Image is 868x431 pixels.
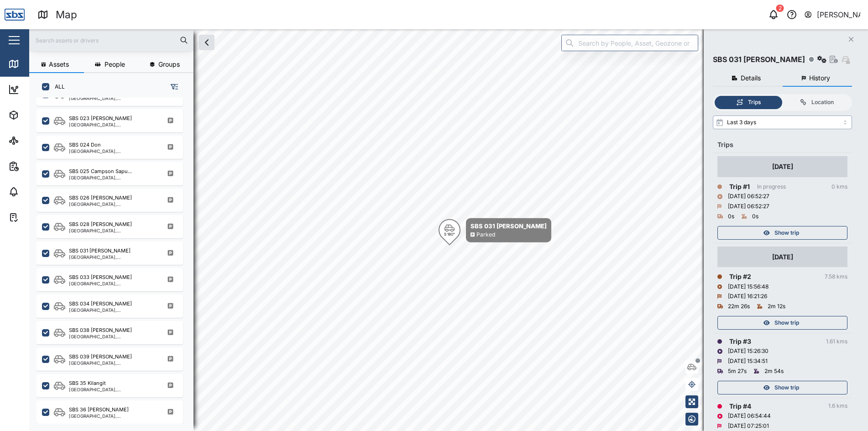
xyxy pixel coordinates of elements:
div: 2m 54s [764,367,784,376]
div: SBS 038 [PERSON_NAME] [69,326,132,334]
div: SBS 35 Kilangit [69,379,106,387]
span: Groups [158,61,180,68]
span: Assets [49,61,69,68]
div: [DATE] 06:52:27 [728,202,769,211]
div: [GEOGRAPHIC_DATA], [GEOGRAPHIC_DATA] [69,149,156,153]
div: Trip # 1 [729,182,750,192]
div: [DATE] [772,162,793,172]
span: Show trip [774,226,799,239]
div: SBS 034 [PERSON_NAME] [69,300,132,308]
div: [GEOGRAPHIC_DATA], [GEOGRAPHIC_DATA] [69,334,156,339]
span: History [809,75,830,81]
div: [GEOGRAPHIC_DATA], [GEOGRAPHIC_DATA] [69,228,156,233]
div: SBS 025 Campson Sapu... [69,168,132,175]
label: ALL [49,83,65,90]
div: SBS 033 [PERSON_NAME] [69,273,132,281]
div: Map [56,7,77,23]
div: [DATE] 15:34:51 [728,357,768,366]
div: 0 kms [831,183,847,191]
span: Show trip [774,381,799,394]
div: Tasks [24,212,49,222]
img: Main Logo [5,5,25,25]
div: Reports [24,161,55,171]
div: Trips [748,98,761,107]
div: [DATE] 15:56:48 [728,283,769,291]
div: [GEOGRAPHIC_DATA], [GEOGRAPHIC_DATA] [69,96,156,100]
div: [GEOGRAPHIC_DATA], [GEOGRAPHIC_DATA] [69,175,156,180]
div: 7.58 kms [825,273,847,281]
div: SBS 026 [PERSON_NAME] [69,194,132,202]
button: Show trip [717,226,847,240]
div: In progress [757,183,786,191]
div: [DATE] 06:54:44 [728,412,771,420]
div: [GEOGRAPHIC_DATA], [GEOGRAPHIC_DATA] [69,202,156,206]
div: 22m 26s [728,302,750,311]
div: [GEOGRAPHIC_DATA], [GEOGRAPHIC_DATA] [69,361,156,365]
div: Trip # 2 [729,272,751,282]
span: Show trip [774,316,799,329]
div: [DATE] 15:26:30 [728,347,769,356]
div: SBS 028 [PERSON_NAME] [69,221,132,228]
div: [GEOGRAPHIC_DATA], [GEOGRAPHIC_DATA] [69,414,156,418]
div: 5m 27s [728,367,747,376]
div: grid [37,98,193,424]
div: [GEOGRAPHIC_DATA], [GEOGRAPHIC_DATA] [69,122,156,127]
div: Parked [476,231,495,239]
div: [GEOGRAPHIC_DATA], [GEOGRAPHIC_DATA] [69,281,156,286]
input: Search by People, Asset, Geozone or Place [561,35,698,51]
div: Map [24,59,44,69]
span: People [105,61,125,68]
div: SBS 039 [PERSON_NAME] [69,353,132,361]
span: Details [741,75,761,81]
div: Trip # 3 [729,336,751,347]
div: [DATE] 16:21:26 [728,292,767,301]
button: [PERSON_NAME] [804,8,861,21]
div: 0s [728,212,734,221]
div: 1.61 kms [826,337,847,346]
div: 2m 12s [768,302,785,311]
div: [DATE] 07:25:01 [728,422,769,431]
div: Trip # 4 [729,401,751,411]
div: [DATE] [772,252,793,262]
div: [GEOGRAPHIC_DATA], [GEOGRAPHIC_DATA] [69,308,156,312]
input: Search assets or drivers [35,33,188,47]
div: [GEOGRAPHIC_DATA], [GEOGRAPHIC_DATA] [69,255,156,259]
div: 2 [776,5,784,12]
div: S 180° [444,232,455,236]
input: Select range [713,116,852,129]
div: Dashboard [24,84,65,95]
button: Show trip [717,381,847,394]
div: [PERSON_NAME] [817,9,861,21]
div: Location [811,98,834,107]
div: SBS 031 [PERSON_NAME] [471,221,547,231]
div: Alarms [24,187,52,197]
div: 0s [752,212,758,221]
div: SBS 031 [PERSON_NAME] [713,54,805,65]
div: SBS 36 [PERSON_NAME] [69,406,129,414]
div: Sites [24,136,46,146]
div: 1.6 kms [828,402,847,410]
div: Assets [24,110,52,120]
div: Trips [717,140,847,150]
canvas: Map [29,29,868,431]
div: SBS 023 [PERSON_NAME] [69,115,132,122]
div: SBS 024 Don [69,141,101,149]
div: Map marker [439,218,551,242]
div: SBS 031 [PERSON_NAME] [69,247,131,255]
div: [DATE] 06:52:27 [728,192,769,201]
button: Show trip [717,316,847,330]
div: [GEOGRAPHIC_DATA], [GEOGRAPHIC_DATA] [69,387,156,392]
